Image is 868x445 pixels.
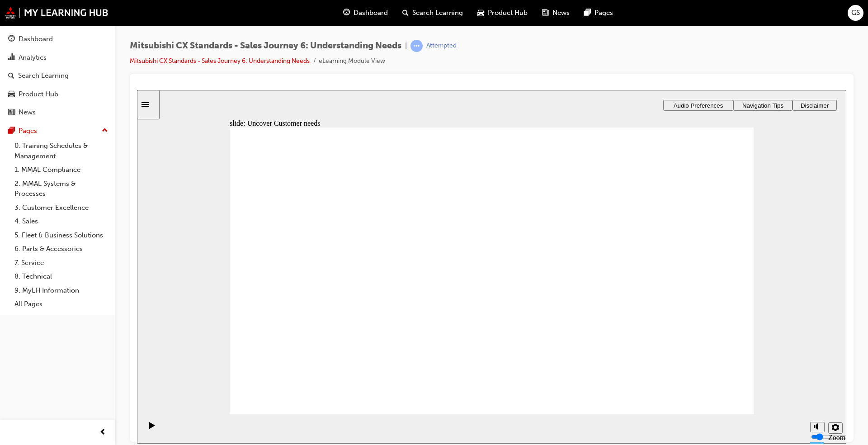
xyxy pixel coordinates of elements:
[395,4,470,22] a: search-iconSearch Learning
[11,201,112,215] a: 3. Customer Excellence
[402,7,409,19] span: search-icon
[537,12,586,19] span: Audio Preferences
[319,56,385,66] li: eLearning Module View
[594,8,613,18] span: Pages
[19,89,58,99] div: Product Hub
[11,297,112,311] a: All Pages
[4,123,112,139] button: Pages
[11,214,112,228] a: 4. Sales
[488,8,528,18] span: Product Hub
[656,10,700,21] button: Disclaimer
[4,67,112,84] a: Search Learning
[343,7,350,19] span: guage-icon
[354,8,388,18] span: Dashboard
[8,109,15,117] span: news-icon
[605,12,646,19] span: Navigation Tips
[673,332,688,342] button: Mute (Ctrl+Alt+M)
[691,344,708,368] label: Zoom to fit
[336,4,395,22] a: guage-iconDashboard
[11,256,112,270] a: 7. Service
[5,331,20,347] button: Play (Ctrl+Alt+P)
[102,125,108,137] span: up-icon
[526,10,596,21] button: Audio Preferences
[577,4,620,22] a: pages-iconPages
[691,332,706,344] button: Settings
[11,177,112,201] a: 2. MMAL Systems & Processes
[8,35,15,43] span: guage-icon
[542,7,549,19] span: news-icon
[664,12,692,19] span: Disclaimer
[410,40,423,52] span: learningRecordVerb_ATTEMPT-icon
[19,107,36,118] div: News
[405,41,407,51] span: |
[19,126,37,136] div: Pages
[552,8,570,18] span: News
[535,4,577,22] a: news-iconNews
[470,4,535,22] a: car-iconProduct Hub
[11,284,112,298] a: 9. MyLH Information
[477,7,484,19] span: car-icon
[11,270,112,284] a: 8. Technical
[19,52,47,63] div: Analytics
[412,8,463,18] span: Search Learning
[18,71,69,81] div: Search Learning
[8,72,14,80] span: search-icon
[5,324,20,354] div: playback controls
[8,90,15,99] span: car-icon
[584,7,591,19] span: pages-icon
[130,57,310,65] a: Mitsubishi CX Standards - Sales Journey 6: Understanding Needs
[848,5,863,21] button: GS
[99,427,106,438] span: prev-icon
[11,139,112,163] a: 0. Training Schedules & Management
[426,42,457,50] div: Attempted
[851,8,860,18] span: GS
[4,104,112,121] a: News
[11,163,112,177] a: 1. MMAL Compliance
[674,343,732,350] input: volume
[11,242,112,256] a: 6. Parts & Accessories
[11,228,112,242] a: 5. Fleet & Business Solutions
[669,324,705,354] div: misc controls
[596,10,656,21] button: Navigation Tips
[8,54,15,62] span: chart-icon
[5,7,108,19] img: mmal
[19,34,53,44] div: Dashboard
[4,29,112,123] button: DashboardAnalyticsSearch LearningProduct HubNews
[8,127,15,135] span: pages-icon
[4,31,112,47] a: Dashboard
[130,41,401,51] span: Mitsubishi CX Standards - Sales Journey 6: Understanding Needs
[4,86,112,103] a: Product Hub
[4,49,112,66] a: Analytics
